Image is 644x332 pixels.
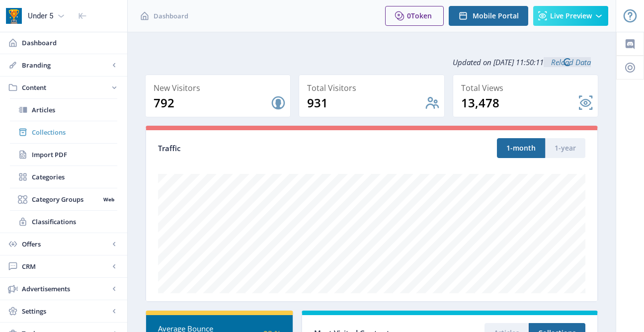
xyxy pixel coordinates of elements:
div: 792 [154,95,270,111]
div: Traffic [158,143,372,154]
div: 931 [307,95,424,111]
a: Category GroupsWeb [10,188,117,210]
div: Updated on [DATE] 11:50:11 [145,50,598,75]
span: Collections [32,127,117,137]
span: Token [411,11,432,20]
button: 0Token [385,6,444,26]
span: Offers [22,239,109,249]
div: Total Views [461,81,594,95]
div: New Visitors [154,81,286,95]
span: Live Preview [550,12,592,20]
div: Under 5 [28,5,53,27]
button: 1-month [497,138,545,158]
a: Reload Data [544,57,591,67]
span: Dashboard [154,11,188,21]
span: Articles [32,105,117,115]
a: Classifications [10,211,117,233]
div: 13,478 [461,95,578,111]
span: CRM [22,261,109,271]
span: Category Groups [32,194,100,204]
span: Categories [32,172,117,182]
img: app-icon.png [6,8,22,24]
span: Branding [22,60,109,70]
span: Classifications [32,217,117,227]
span: Settings [22,306,109,316]
button: Live Preview [533,6,608,26]
button: Mobile Portal [449,6,528,26]
a: Articles [10,99,117,121]
span: Mobile Portal [473,12,519,20]
nb-badge: Web [100,194,117,204]
a: Import PDF [10,144,117,166]
a: Categories [10,166,117,188]
div: Total Visitors [307,81,440,95]
span: Dashboard [22,38,119,48]
span: Advertisements [22,284,109,294]
button: 1-year [545,138,585,158]
span: Content [22,83,109,92]
a: Collections [10,121,117,143]
span: Import PDF [32,150,117,160]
